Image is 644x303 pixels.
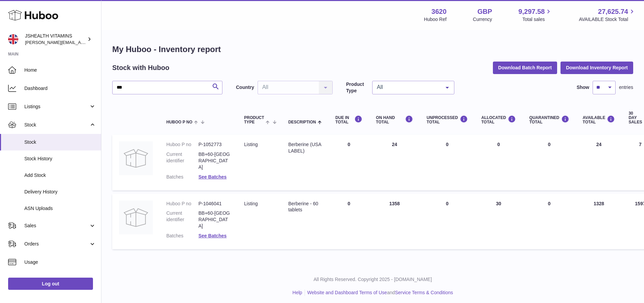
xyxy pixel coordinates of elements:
[522,16,552,23] span: Total sales
[346,81,369,94] label: Product Type
[198,233,226,238] a: See Batches
[166,120,192,124] span: Huboo P no
[198,210,231,229] dd: BB+60-[GEOGRAPHIC_DATA]
[24,85,96,92] span: Dashboard
[420,194,475,249] td: 0
[119,141,153,175] img: product image
[25,40,136,45] span: [PERSON_NAME][EMAIL_ADDRESS][DOMAIN_NAME]
[473,16,492,23] div: Currency
[395,290,453,295] a: Service Terms & Conditions
[198,201,231,207] dd: P-1046041
[244,201,258,206] span: listing
[579,7,636,23] a: 27,625.74 AVAILABLE Stock Total
[244,116,264,124] span: Product Type
[166,201,198,207] dt: Huboo P no
[475,194,523,249] td: 30
[24,156,96,162] span: Stock History
[369,135,420,190] td: 24
[619,84,633,91] span: entries
[292,290,302,295] a: Help
[166,141,198,148] dt: Huboo P no
[424,16,447,23] div: Huboo Ref
[560,62,633,74] button: Download Inventory Report
[548,201,551,206] span: 0
[24,223,89,229] span: Sales
[420,135,475,190] td: 0
[519,7,553,23] a: 9,297.58 Total sales
[25,33,86,46] div: JSHEALTH VITAMINS
[579,16,636,23] span: AVAILABLE Stock Total
[329,194,369,249] td: 0
[24,67,96,73] span: Home
[198,151,231,170] dd: BB+60-[GEOGRAPHIC_DATA]
[576,194,622,249] td: 1328
[529,115,569,124] div: QUARANTINED Total
[369,194,420,249] td: 1358
[288,141,322,154] div: Berberine (USA LABEL)
[24,122,89,128] span: Stock
[475,135,523,190] td: 0
[166,210,198,229] dt: Current identifier
[493,62,557,74] button: Download Batch Report
[107,276,639,283] p: All Rights Reserved. Copyright 2025 - [DOMAIN_NAME]
[166,233,198,239] dt: Batches
[166,174,198,180] dt: Batches
[198,174,226,180] a: See Batches
[431,7,447,16] strong: 3620
[24,241,89,247] span: Orders
[24,103,89,110] span: Listings
[198,141,231,148] dd: P-1052773
[376,115,413,124] div: ON HAND Total
[244,142,258,147] span: listing
[481,115,516,124] div: ALLOCATED Total
[307,290,387,295] a: Website and Dashboard Terms of Use
[576,135,622,190] td: 24
[329,135,369,190] td: 0
[8,278,93,290] a: Log out
[24,189,96,195] span: Delivery History
[305,289,453,296] li: and
[112,44,633,55] h1: My Huboo - Inventory report
[24,172,96,179] span: Add Stock
[427,115,468,124] div: UNPROCESSED Total
[119,201,153,234] img: product image
[583,115,615,124] div: AVAILABLE Total
[24,205,96,212] span: ASN Uploads
[288,120,316,124] span: Description
[8,34,18,44] img: francesca@jshealthvitamins.com
[477,7,492,16] strong: GBP
[335,115,362,124] div: DUE IN TOTAL
[166,151,198,170] dt: Current identifier
[236,84,254,91] label: Country
[24,259,96,265] span: Usage
[577,84,589,91] label: Show
[519,7,545,16] span: 9,297.58
[548,142,551,147] span: 0
[288,201,322,213] div: Berberine - 60 tablets
[598,7,628,16] span: 27,625.74
[112,63,169,72] h2: Stock with Huboo
[375,84,440,91] span: All
[24,139,96,145] span: Stock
